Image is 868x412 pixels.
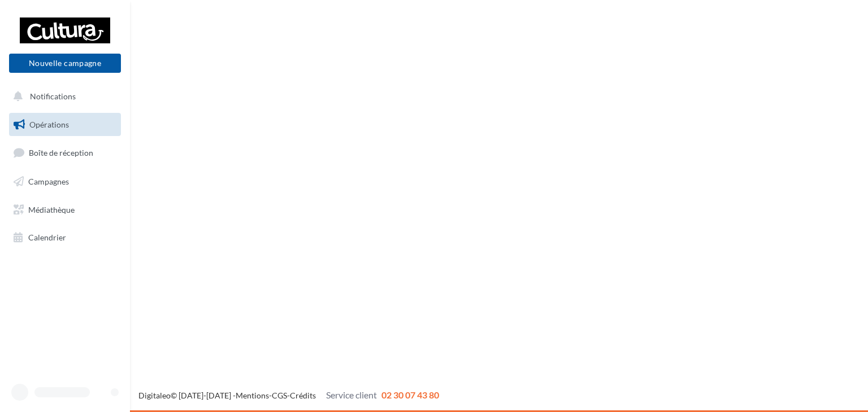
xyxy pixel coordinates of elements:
a: Opérations [7,113,123,137]
a: CGS [272,391,287,400]
span: Boîte de réception [29,148,93,157]
a: Digitaleo [138,391,171,400]
span: Notifications [30,91,76,101]
span: Médiathèque [28,204,75,214]
span: Campagnes [28,177,69,186]
span: Service client [326,389,377,400]
span: Calendrier [28,233,66,242]
a: Médiathèque [7,198,123,222]
a: Campagnes [7,170,123,194]
button: Notifications [7,85,119,108]
a: Calendrier [7,226,123,249]
span: 02 30 07 43 80 [381,389,439,400]
span: Opérations [29,120,69,129]
a: Crédits [290,391,316,400]
span: © [DATE]-[DATE] - - - [138,391,439,400]
a: Mentions [236,391,269,400]
button: Nouvelle campagne [9,54,121,73]
a: Boîte de réception [7,141,123,165]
